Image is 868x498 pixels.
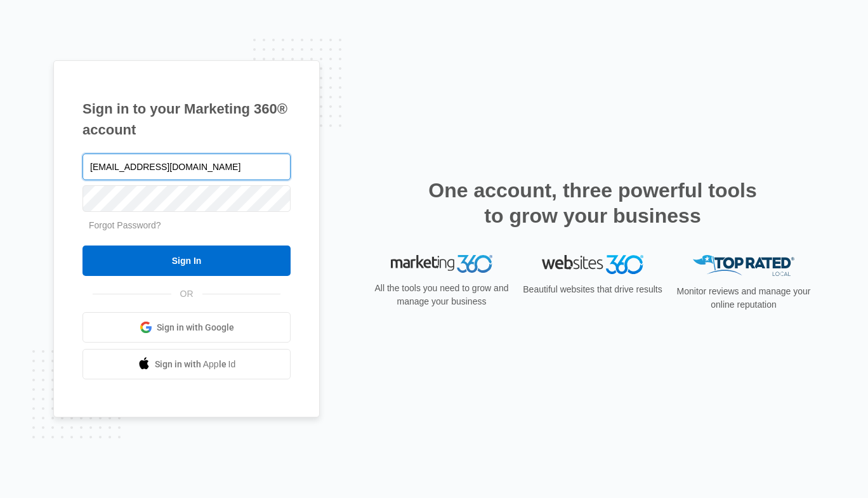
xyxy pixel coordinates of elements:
[542,255,643,273] img: Websites 360
[391,255,492,273] img: Marketing 360
[89,220,161,230] a: Forgot Password?
[424,178,761,228] h2: One account, three powerful tools to grow your business
[82,98,291,140] h1: Sign in to your Marketing 360® account
[171,287,202,301] span: OR
[522,283,664,296] p: Beautiful websites that drive results
[155,358,236,371] span: Sign in with Apple Id
[673,285,815,311] p: Monitor reviews and manage your online reputation
[693,255,794,276] img: Top Rated Local
[82,349,291,379] a: Sign in with Apple Id
[82,154,291,180] input: Email
[371,282,513,308] p: All the tools you need to grow and manage your business
[157,321,234,334] span: Sign in with Google
[82,246,291,276] input: Sign In
[82,312,291,343] a: Sign in with Google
